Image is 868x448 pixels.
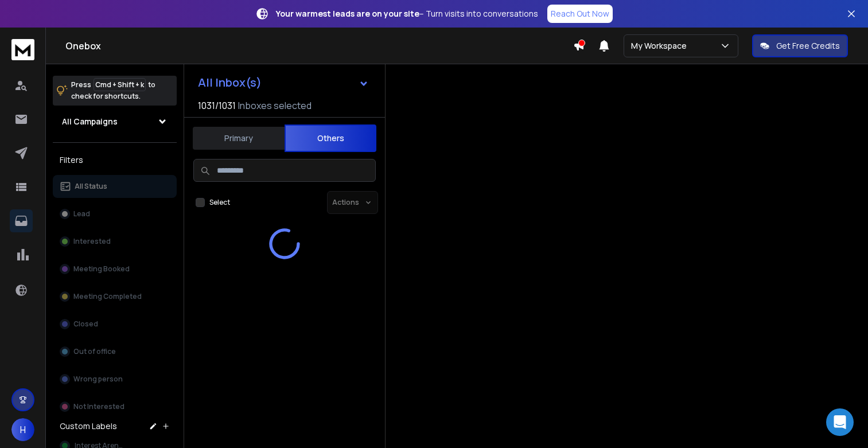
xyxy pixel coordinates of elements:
[11,418,34,441] button: H
[65,39,573,53] h1: Onebox
[11,39,34,60] img: logo
[826,408,854,436] div: Open Intercom Messenger
[776,40,840,52] p: Get Free Credits
[53,152,177,168] h3: Filters
[193,126,285,151] button: Primary
[209,198,230,207] label: Select
[53,110,177,133] button: All Campaigns
[94,78,146,91] span: Cmd + Shift + k
[71,79,155,102] p: Press to check for shortcuts.
[547,5,613,23] a: Reach Out Now
[631,40,691,52] p: My Workspace
[189,71,378,94] button: All Inbox(s)
[198,77,262,88] h1: All Inbox(s)
[198,99,236,112] span: 1031 / 1031
[276,8,538,20] p: – Turn visits into conversations
[752,34,848,57] button: Get Free Credits
[238,99,312,112] h3: Inboxes selected
[285,124,376,152] button: Others
[276,8,419,19] strong: Your warmest leads are on your site
[60,420,117,432] h3: Custom Labels
[551,8,609,20] p: Reach Out Now
[62,116,118,127] h1: All Campaigns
